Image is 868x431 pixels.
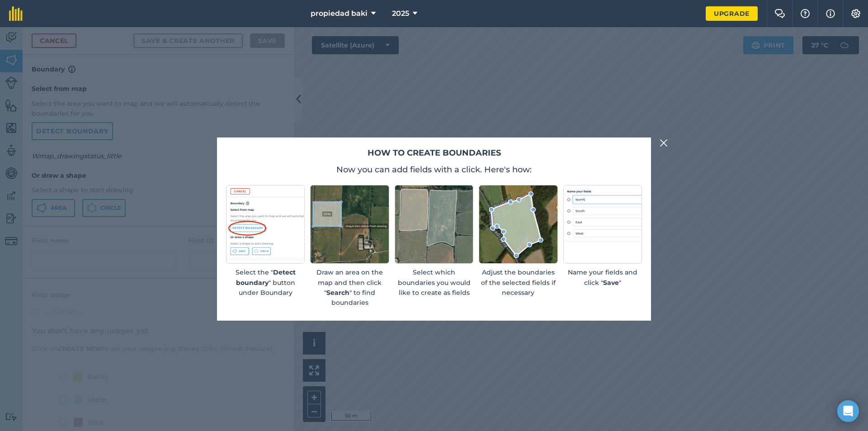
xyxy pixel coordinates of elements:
[800,9,811,18] img: A question mark icon
[563,267,642,288] p: Name your fields and click " "
[226,147,642,160] h2: How to create boundaries
[226,267,305,298] p: Select the " " button under Boundary
[395,267,473,298] p: Select which boundaries you would like to create as fields
[226,163,642,176] p: Now you can add fields with a click. Here's how:
[479,185,557,264] img: Screenshot of an editable boundary
[226,185,305,264] img: Screenshot of detect boundary button
[837,400,859,422] div: Open Intercom Messenger
[310,185,389,264] img: Screenshot of an rectangular area drawn on a map
[236,268,296,286] strong: Detect boundary
[9,6,23,21] img: fieldmargin Logo
[660,137,668,148] img: svg+xml;base64,PHN2ZyB4bWxucz0iaHR0cDovL3d3dy53My5vcmcvMjAwMC9zdmciIHdpZHRoPSIyMiIgaGVpZ2h0PSIzMC...
[774,9,785,18] img: Two speech bubbles overlapping with the left bubble in the forefront
[850,9,861,18] img: A cog icon
[310,267,389,308] p: Draw an area on the map and then click " " to find boundaries
[395,185,473,264] img: Screenshot of selected fields
[603,279,619,287] strong: Save
[563,185,642,264] img: placeholder
[479,267,557,298] p: Adjust the boundaries of the selected fields if necessary
[392,8,409,19] span: 2025
[706,6,758,21] a: Upgrade
[311,8,368,19] span: propiedad baki
[826,8,835,19] img: svg+xml;base64,PHN2ZyB4bWxucz0iaHR0cDovL3d3dy53My5vcmcvMjAwMC9zdmciIHdpZHRoPSIxNyIgaGVpZ2h0PSIxNy...
[326,289,349,297] strong: Search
